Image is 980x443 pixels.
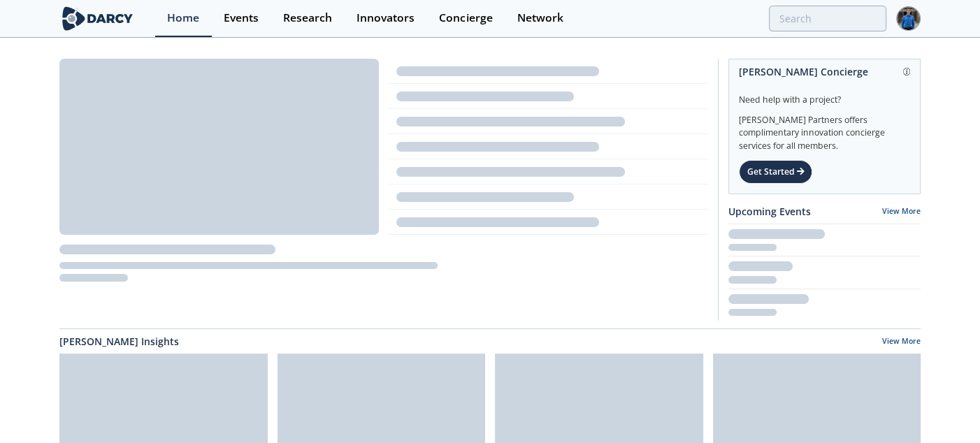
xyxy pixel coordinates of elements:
[739,106,910,152] div: [PERSON_NAME] Partners offers complimentary innovation concierge services for all members.
[224,13,259,24] div: Events
[59,334,179,349] a: [PERSON_NAME] Insights
[739,160,812,184] div: Get Started
[739,84,910,106] div: Need help with a project?
[739,59,910,84] div: [PERSON_NAME] Concierge
[59,6,136,31] img: logo-wide.svg
[769,6,886,31] input: Advanced Search
[356,13,415,24] div: Innovators
[439,13,492,24] div: Concierge
[903,68,911,75] img: information.svg
[728,204,811,219] a: Upcoming Events
[167,13,199,24] div: Home
[517,13,563,24] div: Network
[896,6,921,31] img: Profile
[882,206,921,216] a: View More
[882,336,921,349] a: View More
[283,13,332,24] div: Research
